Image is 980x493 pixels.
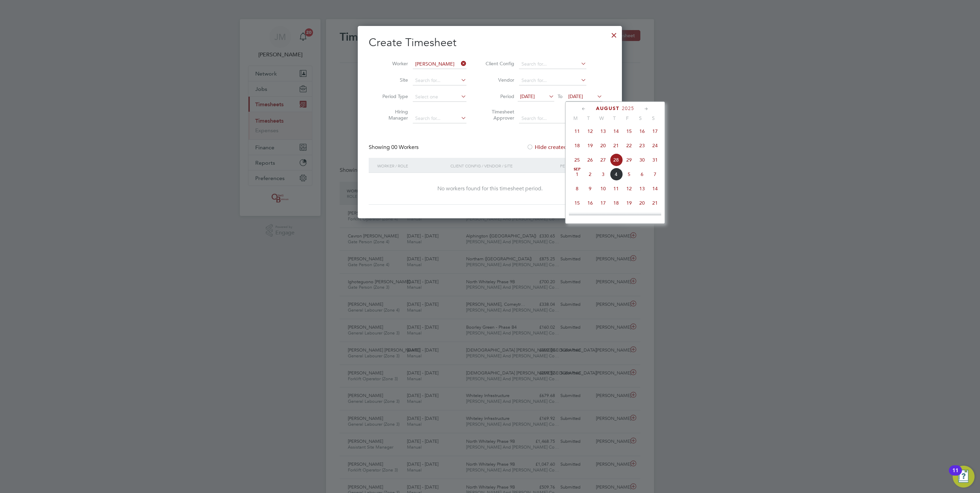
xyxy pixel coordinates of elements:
[519,114,586,123] input: Search for...
[369,144,420,151] div: Showing
[623,168,636,181] span: 5
[484,60,514,67] label: Client Config
[413,59,466,69] input: Search for...
[449,158,558,174] div: Client Config / Vendor / Site
[623,153,636,166] span: 29
[376,185,604,192] div: No workers found for this timesheet period.
[597,196,610,209] span: 17
[413,114,466,123] input: Search for...
[484,93,514,99] label: Period
[597,139,610,152] span: 20
[597,211,610,224] span: 24
[597,153,610,166] span: 27
[649,196,662,209] span: 21
[636,196,649,209] span: 20
[953,466,975,488] button: Open Resource Center, 11 new notifications
[621,115,634,121] span: F
[623,196,636,209] span: 19
[623,125,636,138] span: 15
[622,106,634,111] span: 2025
[527,144,596,151] label: Hide created timesheets
[519,59,586,69] input: Search for...
[636,139,649,152] span: 23
[597,125,610,138] span: 13
[610,125,623,138] span: 14
[636,182,649,195] span: 13
[649,153,662,166] span: 31
[636,168,649,181] span: 6
[584,211,597,224] span: 23
[634,115,647,121] span: S
[608,115,621,121] span: T
[571,168,584,181] span: 1
[377,60,408,67] label: Worker
[636,153,649,166] span: 30
[952,470,958,479] div: 11
[584,182,597,195] span: 9
[377,77,408,83] label: Site
[584,196,597,209] span: 16
[571,196,584,209] span: 15
[597,168,610,181] span: 3
[377,109,408,121] label: Hiring Manager
[484,77,514,83] label: Vendor
[582,115,595,121] span: T
[623,211,636,224] span: 26
[569,115,582,121] span: M
[597,182,610,195] span: 10
[377,93,408,99] label: Period Type
[595,115,608,121] span: W
[376,158,449,174] div: Worker / Role
[647,115,660,121] span: S
[636,125,649,138] span: 16
[571,139,584,152] span: 18
[610,211,623,224] span: 25
[584,153,597,166] span: 26
[484,109,514,121] label: Timesheet Approver
[596,106,620,111] span: August
[520,93,535,99] span: [DATE]
[519,76,586,85] input: Search for...
[623,182,636,195] span: 12
[556,92,564,101] span: To
[571,182,584,195] span: 8
[584,125,597,138] span: 12
[584,168,597,181] span: 2
[649,211,662,224] span: 28
[649,125,662,138] span: 17
[558,158,604,174] div: Period
[649,182,662,195] span: 14
[610,182,623,195] span: 11
[636,211,649,224] span: 27
[571,125,584,138] span: 11
[610,196,623,209] span: 18
[623,139,636,152] span: 22
[413,76,466,85] input: Search for...
[571,153,584,166] span: 25
[391,144,419,151] span: 00 Workers
[649,139,662,152] span: 24
[610,168,623,181] span: 4
[649,168,662,181] span: 7
[584,139,597,152] span: 19
[413,92,466,102] input: Select one
[571,211,584,224] span: 22
[571,168,584,171] span: Sep
[610,139,623,152] span: 21
[369,36,611,50] h2: Create Timesheet
[610,153,623,166] span: 28
[568,93,583,99] span: [DATE]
